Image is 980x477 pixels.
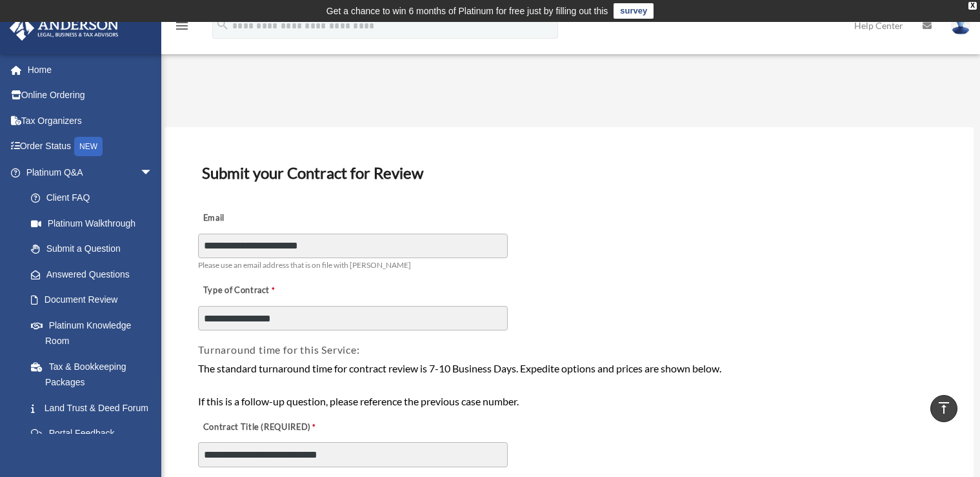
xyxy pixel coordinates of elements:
[198,260,411,270] span: Please use an email address that is on file with [PERSON_NAME]
[198,343,359,356] span: Turnaround time for this Service:
[9,108,172,134] a: Tax Organizers
[174,18,190,34] i: menu
[968,2,977,10] div: close
[9,134,172,160] a: Order StatusNEW
[74,137,103,156] div: NEW
[18,287,166,313] a: Document Review
[326,3,608,19] div: Get a chance to win 6 months of Platinum for free just by filling out this
[936,400,952,416] i: vertical_align_top
[18,395,172,421] a: Land Trust & Deed Forum
[198,418,327,436] label: Contract Title (REQUIRED)
[9,83,172,108] a: Online Ordering
[18,261,172,287] a: Answered Questions
[951,16,970,35] img: User Pic
[18,421,172,447] a: Portal Feedback
[198,210,327,228] label: Email
[9,159,172,185] a: Platinum Q&Aarrow_drop_down
[18,354,172,395] a: Tax & Bookkeeping Packages
[174,23,190,34] a: menu
[614,3,654,19] a: survey
[18,312,172,354] a: Platinum Knowledge Room
[140,159,166,186] span: arrow_drop_down
[18,236,172,262] a: Submit a Question
[197,159,941,187] h3: Submit your Contract for Review
[18,185,172,211] a: Client FAQ
[198,360,940,410] div: The standard turnaround time for contract review is 7-10 Business Days. Expedite options and pric...
[198,282,327,300] label: Type of Contract
[215,17,230,32] i: search
[6,15,123,41] img: Anderson Advisors Platinum Portal
[18,210,172,236] a: Platinum Walkthrough
[9,57,172,83] a: Home
[930,395,957,422] a: vertical_align_top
